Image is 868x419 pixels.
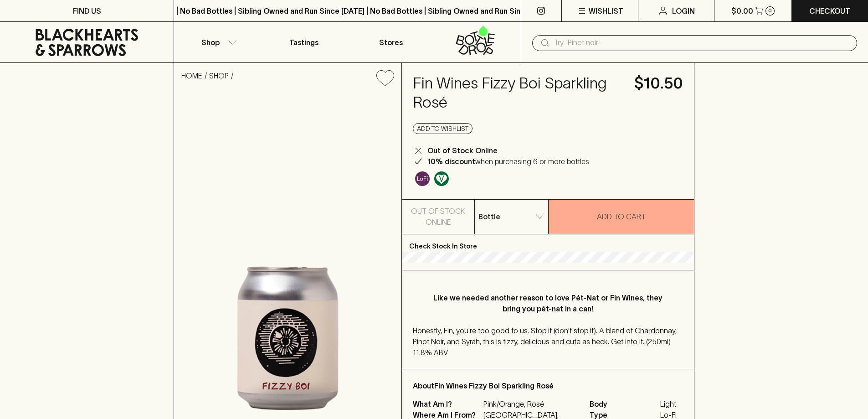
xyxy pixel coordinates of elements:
span: Body [590,398,658,409]
span: Light [660,398,683,409]
img: Vegan [434,171,449,186]
p: Shop [201,37,220,48]
a: Made without the use of any animal products. [432,169,451,188]
h4: Fin Wines Fizzy Boi Sparkling Rosé [413,74,623,112]
p: Login [672,5,695,16]
p: About Fin Wines Fizzy Boi Sparkling Rosé [413,380,683,391]
b: 10% discount [427,157,475,166]
h4: $10.50 [634,74,683,93]
a: HOME [181,72,202,80]
p: Tastings [289,37,318,48]
p: Out of Stock [411,206,465,217]
p: 0 [768,8,772,13]
p: What Am I? [413,398,481,409]
img: Lo-Fi [415,171,430,186]
p: $0.00 [731,5,753,16]
button: Add to wishlist [413,123,473,134]
a: Tastings [261,22,347,62]
a: Stores [348,22,434,62]
p: Pink/Orange, Rosé [483,398,579,409]
p: Like we needed another reason to love Pét-Nat or Fin Wines, they bring you pét-nat in a can! [431,292,665,314]
span: Honestly, Fin, you're too good to us. Stop it (don't stop it). A blend of Chardonnay, Pinot Noir,... [413,326,677,357]
p: Bottle [478,211,500,222]
div: Bottle [475,207,548,226]
a: SHOP [209,72,229,80]
button: Shop [174,22,261,62]
p: Wishlist [589,5,623,16]
p: when purchasing 6 or more bottles [427,156,589,167]
p: Stores [379,37,403,48]
p: Checkout [809,5,850,16]
button: Add to wishlist [373,67,398,90]
input: Try "Pinot noir" [554,36,850,50]
p: Online [426,217,451,228]
p: Check Stock In Store [402,234,694,252]
p: Out of Stock Online [427,145,498,156]
a: Some may call it natural, others minimum intervention, either way, it’s hands off & maybe even a ... [413,169,432,188]
p: FIND US [73,5,101,16]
